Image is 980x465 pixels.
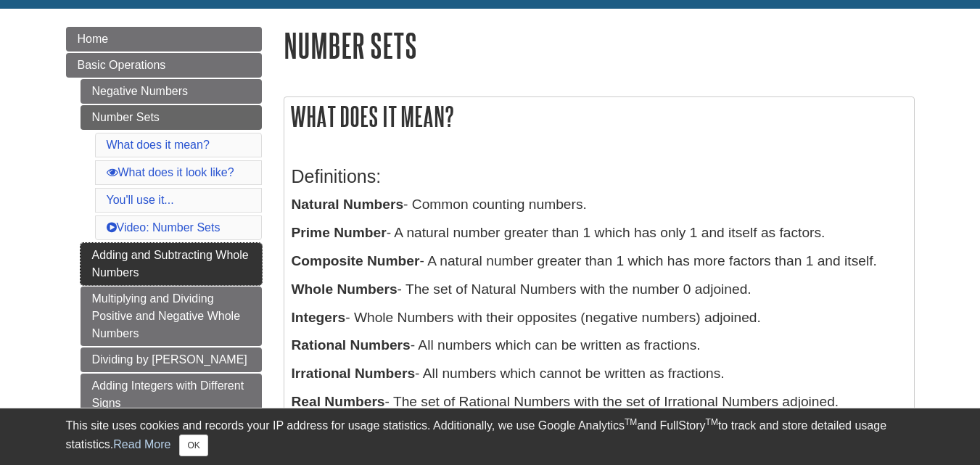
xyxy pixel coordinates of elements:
[81,243,262,285] a: Adding and Subtracting Whole Numbers
[292,194,907,215] p: - Common counting numbers.
[625,417,637,427] sup: TM
[107,166,234,178] a: What does it look like?
[66,417,915,456] div: This site uses cookies and records your IP address for usage statistics. Additionally, we use Goo...
[292,166,907,187] h3: Definitions:
[81,347,262,372] a: Dividing by [PERSON_NAME]
[292,253,420,268] b: Composite Number
[179,435,207,456] button: Close
[113,438,170,450] a: Read More
[107,194,174,206] a: You'll use it...
[292,394,385,409] b: Real Numbers
[292,279,907,300] p: - The set of Natural Numbers with the number 0 adjoined.
[284,27,915,64] h1: Number Sets
[78,59,166,71] span: Basic Operations
[292,308,907,329] p: - Whole Numbers with their opposites (negative numbers) adjoined.
[706,417,718,427] sup: TM
[66,53,262,78] a: Basic Operations
[292,197,404,212] b: Natural Numbers
[292,363,907,384] p: - All numbers which cannot be written as fractions.
[292,337,411,353] b: Rational Numbers
[292,281,398,297] b: Whole Numbers
[107,139,210,151] a: What does it mean?
[81,287,262,346] a: Multiplying and Dividing Positive and Negative Whole Numbers
[81,374,262,416] a: Adding Integers with Different Signs
[81,79,262,104] a: Negative Numbers
[292,335,907,356] p: - All numbers which can be written as fractions.
[284,97,914,136] h2: What does it mean?
[292,392,907,413] p: - The set of Rational Numbers with the set of Irrational Numbers adjoined.
[292,310,346,325] b: Integers
[107,221,221,234] a: Video: Number Sets
[81,105,262,130] a: Number Sets
[292,223,907,244] p: - A natural number greater than 1 which has only 1 and itself as factors.
[292,366,416,381] b: Irrational Numbers
[66,27,262,52] a: Home
[78,33,109,45] span: Home
[292,225,387,240] b: Prime Number
[292,251,907,272] p: - A natural number greater than 1 which has more factors than 1 and itself.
